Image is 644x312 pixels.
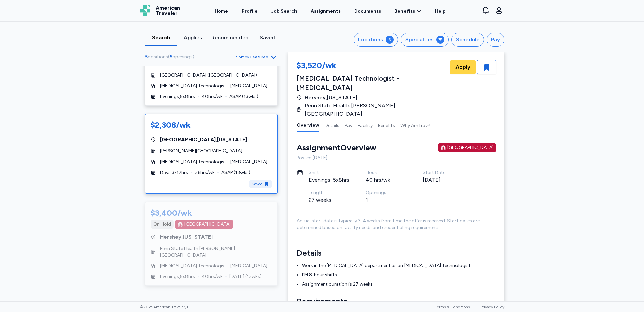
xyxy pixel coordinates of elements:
div: On Hold [153,221,171,228]
span: Benefits [394,8,415,15]
h3: Details [297,248,496,258]
span: Evenings , 5 x 8 hrs [160,273,195,280]
span: Sort by [236,54,249,60]
div: Locations [358,36,383,44]
span: American Traveler [156,5,180,16]
span: Featured [250,54,268,60]
button: Overview [297,118,319,132]
div: $2,308/wk [151,120,191,130]
span: Penn State Health [PERSON_NAME][GEOGRAPHIC_DATA] [305,102,445,118]
button: Pay [487,33,504,47]
div: ( ) [145,54,197,60]
button: Details [325,118,339,132]
button: Specialties [401,33,449,47]
div: Assignment Overview [297,142,376,153]
div: 1 [366,196,407,204]
button: Schedule [451,33,484,47]
img: Logo [140,5,150,16]
div: Evenings, 5x8hrs [309,176,350,184]
div: Start Date [423,169,464,176]
div: Length [309,189,350,196]
span: ASAP ( 13 wks) [221,169,250,176]
button: Facility [358,118,373,132]
span: 40 hrs/wk [202,93,223,100]
span: Days , 3 x 12 hrs [160,169,188,176]
button: Why AmTrav? [400,118,430,132]
span: 5 [170,54,172,60]
div: Actual start date is typically 3-4 weeks from time the offer is received. Start dates are determi... [297,218,496,231]
h3: Requirements [297,296,496,307]
div: Job Search [271,8,297,15]
div: Saved [254,34,280,42]
div: [MEDICAL_DATA] Technologist - [MEDICAL_DATA] [297,74,449,92]
a: Benefits [394,8,422,15]
span: ASAP ( 13 wks) [229,93,258,100]
li: Work in the [MEDICAL_DATA] department as an [MEDICAL_DATA] Technologist [302,262,496,269]
li: Assignment duration is 27 weeks [302,281,496,288]
button: Pay [345,118,352,132]
span: [PERSON_NAME][GEOGRAPHIC_DATA] [160,148,242,154]
span: openings [172,54,193,60]
button: Sort byFeatured [236,53,278,61]
div: 40 hrs/wk [366,176,407,184]
span: [MEDICAL_DATA] Technologist - [MEDICAL_DATA] [160,159,267,165]
div: Schedule [456,36,480,44]
span: [MEDICAL_DATA] Technologist - [MEDICAL_DATA] [160,263,267,269]
span: Saved [252,181,263,187]
span: Hershey , [US_STATE] [305,94,357,102]
div: Posted [DATE] [297,154,496,161]
button: Benefits [378,118,395,132]
a: Job Search [270,1,299,21]
div: Openings [366,189,407,196]
div: 3 [386,36,394,44]
button: Apply [450,60,476,74]
div: [GEOGRAPHIC_DATA] [447,144,494,151]
span: Hershey , [US_STATE] [160,233,213,241]
a: Privacy Policy [480,305,504,309]
li: PM 8-hour shifts [302,272,496,278]
div: Pay [491,36,500,44]
div: Recommended [211,34,249,42]
button: Locations3 [354,33,398,47]
span: [GEOGRAPHIC_DATA] , [US_STATE] [160,136,247,144]
span: [GEOGRAPHIC_DATA] ([GEOGRAPHIC_DATA]) [160,72,257,79]
div: Applies [179,34,206,42]
div: [GEOGRAPHIC_DATA] [184,221,231,228]
div: Search [148,34,174,42]
span: Evenings , 5 x 8 hrs [160,93,195,100]
span: 40 hrs/wk [202,273,223,280]
span: Apply [455,63,470,71]
div: $3,520/wk [297,60,449,72]
span: 5 [145,54,148,60]
div: 27 weeks [309,196,350,204]
div: [DATE] [423,176,464,184]
div: Hours [366,169,407,176]
span: © 2025 American Traveler, LLC [140,304,194,310]
div: Shift [309,169,350,176]
div: $3,400/wk [151,208,192,218]
span: [MEDICAL_DATA] Technologist - [MEDICAL_DATA] [160,83,267,89]
a: Terms & Conditions [435,305,470,309]
span: 36 hrs/wk [195,169,215,176]
div: Specialties [405,36,434,44]
span: Penn State Health [PERSON_NAME][GEOGRAPHIC_DATA] [160,245,272,259]
span: positions [148,54,168,60]
span: [DATE] ( 13 wks) [229,273,262,280]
